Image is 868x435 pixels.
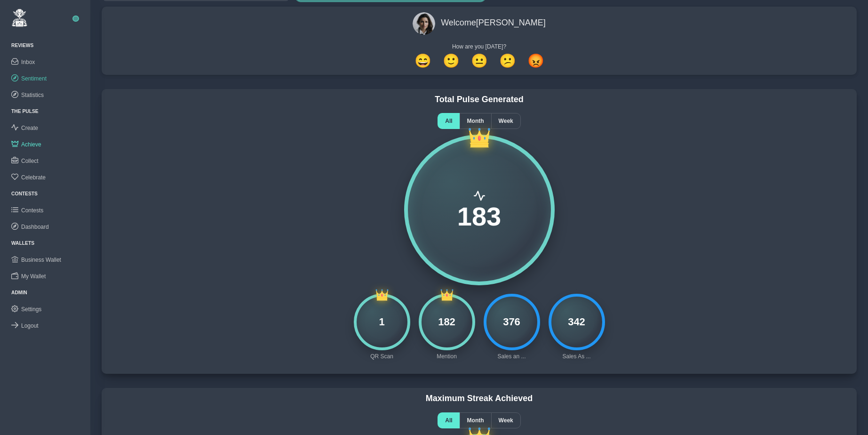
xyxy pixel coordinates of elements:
span: Week [499,417,513,424]
button: Okay [470,53,489,69]
a: The Pulse [11,109,39,114]
button: Good [441,53,461,69]
div: Month [460,113,491,129]
span: Month [467,417,484,424]
span: Contests [21,207,43,214]
span: All [445,118,452,124]
span: Statistics [21,92,44,98]
div: Sales an ... points 376 [484,294,540,350]
a: Reviews [11,43,33,48]
span: My Wallet [21,273,46,280]
button: Not great [498,53,518,69]
div: All [438,412,459,428]
span: Week [499,118,513,124]
div: Week [491,412,521,428]
a: Wallets [11,241,34,246]
h4: Total Pulse Generated [107,95,851,105]
div: Week [491,113,521,129]
span: 183 [457,203,501,230]
a: Contests [11,191,38,196]
button: Angry [526,53,546,69]
span: Achieve [21,141,41,148]
span: Month [467,118,484,124]
div: All [438,113,459,129]
h4: Welcome [PERSON_NAME] [441,18,546,28]
div: Mention points 182 [419,294,475,350]
img: ReviewElf Logo [11,8,28,27]
button: Great [413,53,433,69]
span: Dashboard [21,224,49,230]
div: Sales As ... points 342 [549,294,605,350]
span: Logout [21,322,39,329]
div: QR Scan points 1 [354,294,410,350]
div: Generate QR for reviews [354,294,410,350]
h4: Maximum Streak Achieved [107,394,851,404]
div: Sales As ... [562,353,590,360]
img: avatar [413,12,435,35]
span: Celebrate [21,174,46,181]
div: How are you [DATE]? [107,43,851,50]
span: Sentiment [21,75,47,82]
div: Mention [437,353,457,360]
span: Settings [21,306,41,313]
span: Collect [21,158,39,164]
div: Sales an ... [497,353,526,360]
span: Create [21,125,38,131]
a: Admin [11,290,27,295]
div: Total points 183 [404,135,555,285]
span: Business Wallet [21,257,61,263]
span: All [445,417,452,424]
span: Inbox [21,59,35,65]
div: QR Scan [370,353,393,360]
div: Month [460,412,491,428]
